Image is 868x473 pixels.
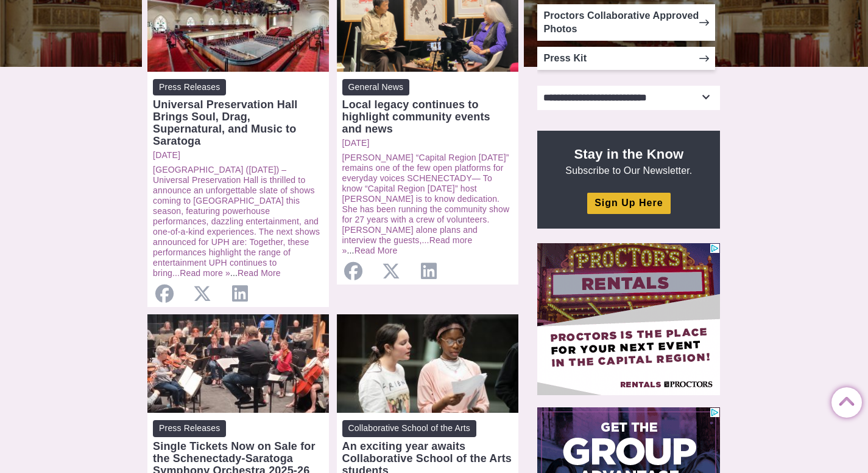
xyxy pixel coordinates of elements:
[342,235,473,255] a: Read more »
[587,193,670,214] a: Sign Up Here
[342,98,513,135] div: Local legacy continues to highlight community events and news
[153,165,320,278] a: [GEOGRAPHIC_DATA] ([DATE]) – Universal Preservation Hall is thrilled to announce an unforgettable...
[342,153,510,245] a: [PERSON_NAME] “Capital Region [DATE]” remains one of the few open platforms for everyday voices S...
[342,420,476,437] span: Collaborative School of the Arts
[153,79,323,147] a: Press Releases Universal Preservation Hall Brings Soul, Drag, Supernatural, and Music to Saratoga
[153,165,323,278] p: ...
[238,268,281,278] a: Read More
[537,243,720,395] iframe: Advertisement
[537,86,720,110] select: Select category
[552,145,705,177] p: Subscribe to Our Newsletter.
[153,79,226,95] span: Press Releases
[574,147,684,162] strong: Stay in the Know
[831,388,856,412] a: Back to Top
[180,268,230,278] a: Read more »
[153,420,226,437] span: Press Releases
[153,150,323,161] a: [DATE]
[537,47,715,70] a: Press Kit
[355,246,398,255] a: Read More
[342,79,410,95] span: General News
[342,153,513,256] p: ...
[537,4,715,41] a: Proctors Collaborative Approved Photos
[342,79,513,135] a: General News Local legacy continues to highlight community events and news
[342,138,513,148] a: [DATE]
[153,98,323,147] div: Universal Preservation Hall Brings Soul, Drag, Supernatural, and Music to Saratoga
